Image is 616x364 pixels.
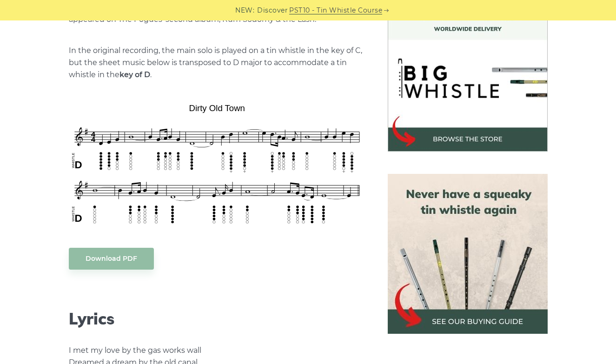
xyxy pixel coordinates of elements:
h2: Lyrics [69,310,365,329]
strong: key of D [119,70,150,79]
span: NEW: [235,5,254,16]
img: tin whistle buying guide [388,174,548,334]
span: In the original recording, the main solo is played on a tin whistle in the key of C, but the shee... [69,46,362,79]
a: PST10 - Tin Whistle Course [289,5,382,16]
a: Download PDF [69,248,154,270]
img: Dirty Old Town Tin Whistle Tab & Sheet Music [69,100,365,229]
span: Discover [257,5,288,16]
